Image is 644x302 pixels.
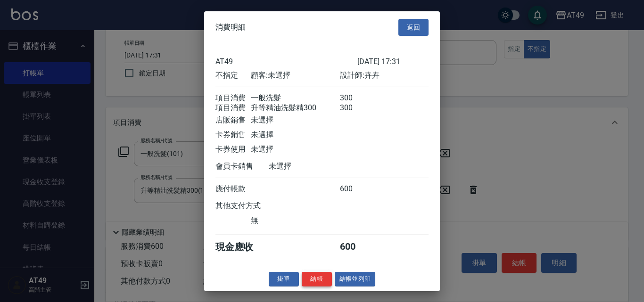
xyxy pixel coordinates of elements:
button: 掛單 [269,272,299,286]
button: 結帳 [302,272,332,286]
div: 600 [340,184,375,194]
div: 現金應收 [215,241,269,253]
div: 600 [340,241,375,253]
div: 應付帳款 [215,184,251,194]
div: 未選擇 [251,130,339,140]
button: 結帳並列印 [335,272,376,286]
div: 無 [251,216,339,226]
div: 顧客: 未選擇 [251,71,339,81]
span: 消費明細 [215,23,246,32]
div: 項目消費 [215,93,251,103]
div: 卡券使用 [215,145,251,155]
div: AT49 [215,57,357,66]
div: 一般洗髮 [251,93,339,103]
div: 其他支付方式 [215,201,287,211]
div: 店販銷售 [215,115,251,125]
div: [DATE] 17:31 [357,57,429,66]
button: 返回 [398,18,429,36]
div: 未選擇 [251,145,339,155]
div: 設計師: 卉卉 [340,71,429,81]
div: 300 [340,103,375,113]
div: 卡券銷售 [215,130,251,140]
div: 會員卡銷售 [215,162,269,171]
div: 300 [340,93,375,103]
div: 未選擇 [269,162,357,171]
div: 未選擇 [251,115,339,125]
div: 項目消費 [215,103,251,113]
div: 升等精油洗髮精300 [251,103,339,113]
div: 不指定 [215,71,251,81]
